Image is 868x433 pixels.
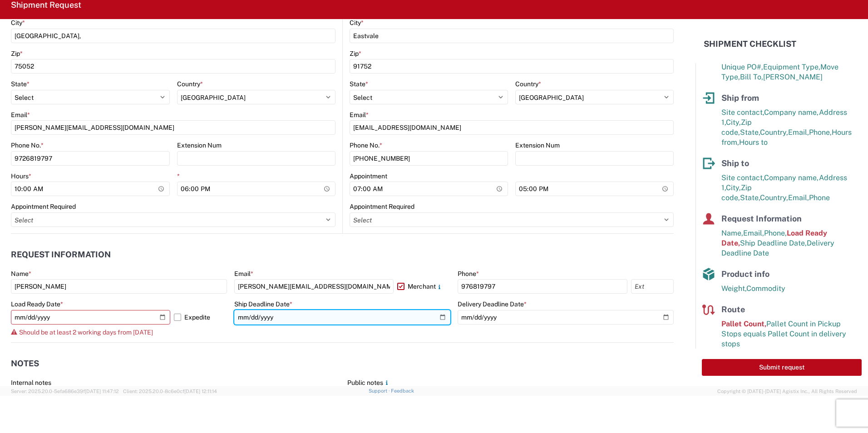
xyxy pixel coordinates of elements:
[19,329,153,336] span: Should be at least 2 working days from [DATE]
[809,193,830,202] span: Phone
[764,229,787,237] span: Phone,
[234,300,292,308] label: Ship Deadline Date
[515,80,541,88] label: Country
[350,172,387,180] label: Appointment
[809,128,832,137] span: Phone,
[397,279,450,294] label: Merchant
[717,387,857,395] span: Copyright © [DATE]-[DATE] Agistix Inc., All Rights Reserved
[760,128,788,137] span: Country,
[234,270,253,278] label: Email
[11,359,39,368] h2: Notes
[721,305,745,314] span: Route
[11,49,23,58] label: Zip
[739,138,768,147] span: Hours to
[740,73,763,81] span: Bill To,
[369,388,391,394] a: Support
[458,270,479,278] label: Phone
[177,141,222,149] label: Extension Num
[177,80,203,88] label: Country
[740,128,760,137] span: State,
[721,158,749,168] span: Ship to
[740,239,807,247] span: Ship Deadline Date,
[764,173,819,182] span: Company name,
[350,49,361,58] label: Zip
[11,379,51,387] label: Internal notes
[721,229,743,237] span: Name,
[11,300,63,308] label: Load Ready Date
[721,214,802,223] span: Request Information
[726,118,741,127] span: City,
[704,39,796,49] h2: Shipment Checklist
[123,389,217,394] span: Client: 2025.20.0-8c6e0cf
[11,172,31,180] label: Hours
[11,141,44,149] label: Phone No.
[740,193,760,202] span: State,
[350,19,364,27] label: City
[760,193,788,202] span: Country,
[11,202,76,211] label: Appointment Required
[11,270,31,278] label: Name
[721,93,759,103] span: Ship from
[721,269,769,279] span: Product info
[515,141,560,149] label: Extension Num
[763,73,823,81] span: [PERSON_NAME]
[350,141,382,149] label: Phone No.
[11,250,111,259] h2: Request Information
[11,80,30,88] label: State
[350,202,414,211] label: Appointment Required
[721,173,764,182] span: Site contact,
[11,111,30,119] label: Email
[721,284,746,293] span: Weight,
[788,193,809,202] span: Email,
[746,284,785,293] span: Commodity
[631,279,674,294] input: Ext
[764,108,819,117] span: Company name,
[85,389,119,394] span: [DATE] 11:47:12
[184,389,217,394] span: [DATE] 12:11:14
[11,389,119,394] span: Server: 2025.20.0-5efa686e39f
[721,108,764,117] span: Site contact,
[347,379,390,387] label: Public notes
[174,310,227,325] label: Expedite
[391,388,414,394] a: Feedback
[726,183,741,192] span: City,
[721,320,766,328] span: Pallet Count,
[721,320,846,348] span: Pallet Count in Pickup Stops equals Pallet Count in delivery stops
[458,300,527,308] label: Delivery Deadline Date
[702,359,862,376] button: Submit request
[763,63,820,71] span: Equipment Type,
[11,19,25,27] label: City
[350,80,368,88] label: State
[721,63,763,71] span: Unique PO#,
[350,111,369,119] label: Email
[788,128,809,137] span: Email,
[743,229,764,237] span: Email,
